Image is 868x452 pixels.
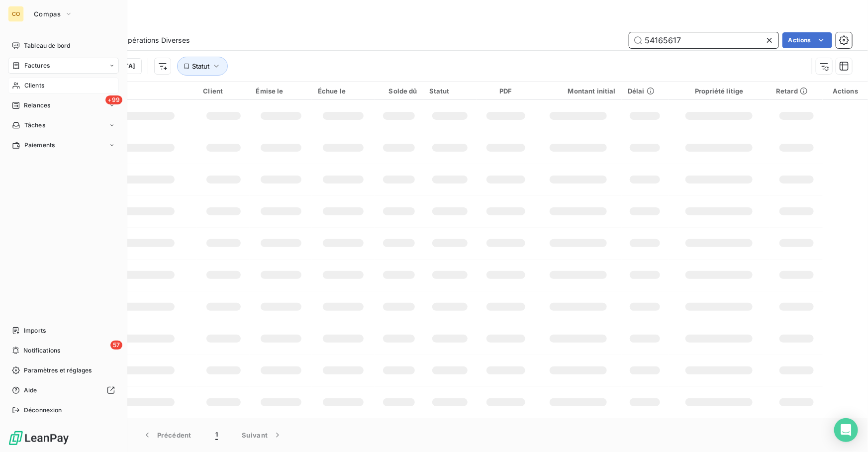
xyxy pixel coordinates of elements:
[782,32,832,48] button: Actions
[829,87,862,95] div: Actions
[23,346,60,355] span: Notifications
[177,57,228,76] button: Statut
[8,6,24,22] div: CO
[24,406,62,415] span: Déconnexion
[629,32,778,48] input: Rechercher
[776,87,817,95] div: Retard
[34,10,61,18] span: Compas
[230,425,294,446] button: Suivant
[381,87,417,95] div: Solde dû
[203,425,230,446] button: 1
[24,141,55,150] span: Paiements
[318,87,369,95] div: Échue le
[834,418,858,442] div: Open Intercom Messenger
[24,61,50,70] span: Factures
[24,101,50,110] span: Relances
[24,366,92,375] span: Paramètres et réglages
[24,386,37,395] span: Aide
[256,87,306,95] div: Émise le
[203,87,244,95] div: Client
[482,87,529,95] div: PDF
[122,35,190,45] span: Opérations Diverses
[105,95,122,104] span: +99
[24,326,46,335] span: Imports
[110,341,122,350] span: 57
[628,87,663,95] div: Délai
[130,425,203,446] button: Précédent
[429,87,471,95] div: Statut
[192,62,209,70] span: Statut
[8,382,119,398] a: Aide
[8,430,70,446] img: Logo LeanPay
[24,81,44,90] span: Clients
[24,121,45,130] span: Tâches
[541,87,616,95] div: Montant initial
[24,41,70,50] span: Tableau de bord
[675,87,764,95] div: Propriété litige
[215,430,218,440] span: 1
